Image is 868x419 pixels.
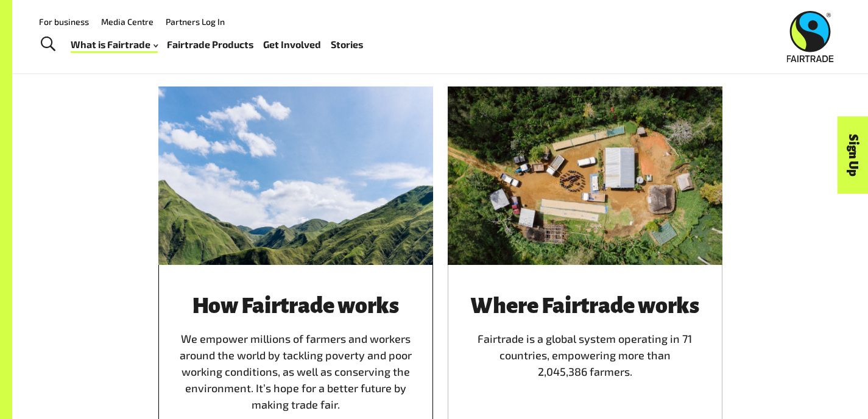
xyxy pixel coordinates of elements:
[166,16,225,27] a: Partners Log In
[173,294,418,319] h3: How Fairtrade works
[787,11,834,62] img: Fairtrade Australia New Zealand logo
[173,294,418,413] div: We empower millions of farmers and workers around the world by tackling poverty and poor working ...
[39,16,89,27] a: For business
[462,294,708,319] h3: Where Fairtrade works
[101,16,153,27] a: Media Centre
[167,36,253,54] a: Fairtrade Products
[263,36,321,54] a: Get Involved
[33,29,63,60] a: Toggle Search
[462,294,708,413] div: Fairtrade is a global system operating in 71 countries, empowering more than 2,045,386 farmers.
[71,36,158,54] a: What is Fairtrade
[331,36,363,54] a: Stories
